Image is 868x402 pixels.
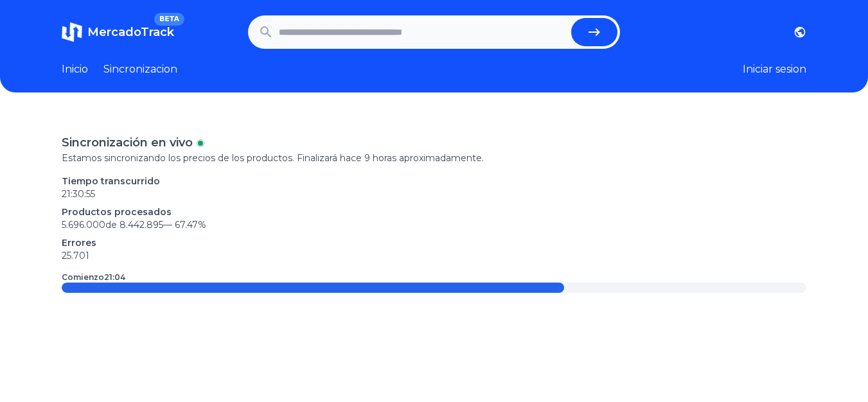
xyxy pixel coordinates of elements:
p: Productos procesados [62,205,806,218]
span: MercadoTrack [87,25,174,39]
p: 5.696.000 de 8.442.895 — [62,218,806,231]
span: 67.47 % [175,219,206,231]
p: Estamos sincronizando los precios de los productos. Finalizará hace 9 horas aproximadamente. [62,152,806,164]
p: 25.701 [62,249,806,262]
p: Comienzo [62,272,125,283]
time: 21:30:55 [62,188,95,200]
a: Inicio [62,62,88,77]
span: BETA [154,13,184,26]
a: MercadoTrackBETA [62,22,174,42]
time: 21:04 [104,272,125,282]
button: Iniciar sesion [743,62,806,77]
p: Errores [62,236,806,249]
p: Sincronización en vivo [62,134,193,152]
p: Tiempo transcurrido [62,175,806,188]
img: MercadoTrack [62,22,82,42]
a: Sincronizacion [103,62,177,77]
